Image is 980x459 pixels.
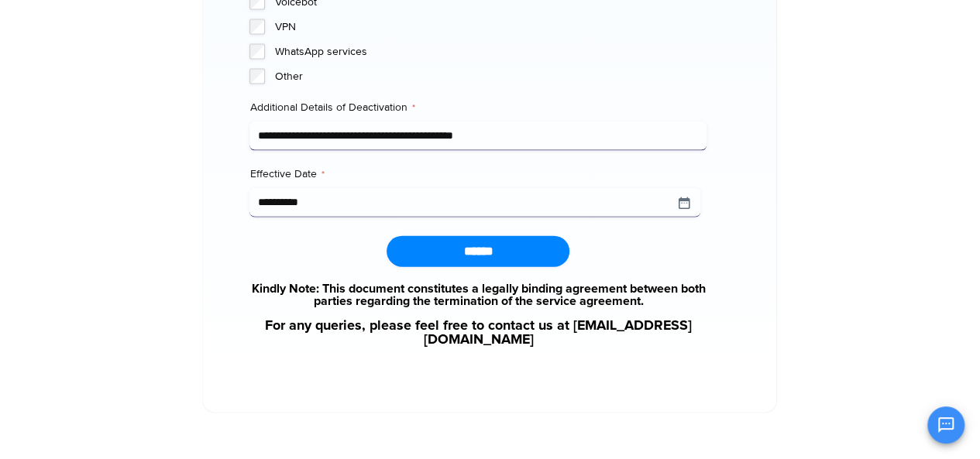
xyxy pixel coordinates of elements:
label: Additional Details of Deactivation [249,100,707,115]
button: Open chat [927,406,965,444]
a: Kindly Note: This document constitutes a legally binding agreement between both parties regarding... [249,283,707,307]
label: Other [274,69,707,84]
label: Effective Date [249,166,707,182]
label: WhatsApp services [274,44,707,60]
label: VPN [274,19,707,35]
a: For any queries, please feel free to contact us at [EMAIL_ADDRESS][DOMAIN_NAME] [249,319,707,347]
